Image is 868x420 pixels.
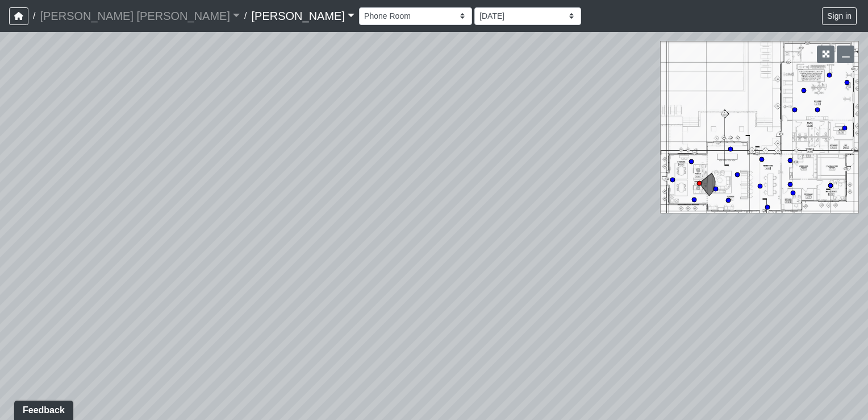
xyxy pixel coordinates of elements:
[240,5,251,27] span: /
[40,5,240,27] a: [PERSON_NAME] [PERSON_NAME]
[9,397,76,420] iframe: Ybug feedback widget
[822,7,857,25] button: Sign in
[28,5,40,27] span: /
[252,5,355,27] a: [PERSON_NAME]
